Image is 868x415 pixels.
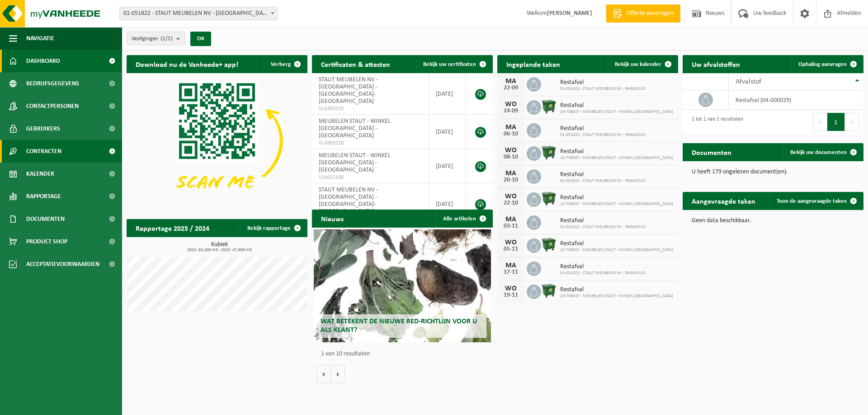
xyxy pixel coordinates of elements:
strong: [PERSON_NAME] [547,10,592,17]
div: 22-09 [502,85,520,91]
span: 10-738047 - MEUBELEN STAUT - WINKEL [GEOGRAPHIC_DATA] [560,155,673,161]
span: Toon de aangevraagde taken [777,198,847,204]
span: STAUT MEUBELEN NV - [GEOGRAPHIC_DATA] - [GEOGRAPHIC_DATA]-[GEOGRAPHIC_DATA] [319,76,378,105]
p: 1 van 10 resultaten [321,351,488,357]
span: 01-051822 - STAUT MEUBELEN NV - PARADISIO [560,86,646,92]
div: WO [502,193,520,200]
h2: Certificaten & attesten [312,55,399,73]
img: WB-1100-HPE-GN-01 [541,191,557,206]
div: 06-10 [502,131,520,137]
h2: Documenten [683,143,741,161]
button: OK [190,32,211,46]
a: Alle artikelen [436,210,492,228]
a: Toon de aangevraagde taken [769,192,863,210]
span: STAUT MEUBELEN NV - [GEOGRAPHIC_DATA] - [GEOGRAPHIC_DATA]-[GEOGRAPHIC_DATA] [319,187,378,215]
div: 20-10 [502,177,520,183]
span: MEUBELEN STAUT - WINKEL [GEOGRAPHIC_DATA] - [GEOGRAPHIC_DATA] [319,118,391,139]
span: VLA615108 [319,174,422,181]
div: MA [502,170,520,177]
span: Restafval [560,102,673,109]
h2: Download nu de Vanheede+ app! [127,55,247,73]
span: Dashboard [26,50,60,72]
button: 1 [827,113,845,131]
span: 10-738047 - MEUBELEN STAUT - WINKEL [GEOGRAPHIC_DATA] [560,109,673,115]
div: 19-11 [502,292,520,298]
div: 05-11 [502,246,520,252]
span: 01-051822 - STAUT MEUBELEN NV - PARADISIO - NIEUWKERKEN-WAAS [119,7,278,20]
span: Gebruikers [26,117,60,140]
span: Restafval [560,79,646,86]
td: [DATE] [429,73,466,115]
h2: Rapportage 2025 / 2024 [127,219,218,237]
span: VLA903220 [319,140,422,147]
button: Volgende [331,365,345,383]
span: Acceptatievoorwaarden [26,253,99,275]
span: 10-738047 - MEUBELEN STAUT - WINKEL [GEOGRAPHIC_DATA] [560,294,673,299]
td: restafval (04-000029) [729,90,863,110]
span: Restafval [560,217,646,224]
span: Restafval [560,171,646,178]
span: 01-051822 - STAUT MEUBELEN NV - PARADISIO [560,270,646,276]
div: 08-10 [502,154,520,160]
a: Bekijk rapportage [240,219,307,237]
span: Kalender [26,163,54,185]
span: Bekijk uw kalender [615,61,661,67]
td: [DATE] [429,149,466,183]
span: Ophaling aanvragen [798,61,847,67]
div: MA [502,216,520,223]
span: 01-051822 - STAUT MEUBELEN NV - PARADISIO - NIEUWKERKEN-WAAS [120,7,277,20]
a: Bekijk uw certificaten [416,55,492,73]
span: 10-738047 - MEUBELEN STAUT - WINKEL [GEOGRAPHIC_DATA] [560,201,673,207]
span: VLA903219 [319,105,422,112]
span: Product Shop [26,230,67,253]
span: Restafval [560,286,673,294]
span: Restafval [560,125,646,132]
span: 01-051822 - STAUT MEUBELEN NV - PARADISIO [560,132,646,138]
button: Next [845,113,859,131]
div: 24-09 [502,108,520,114]
h2: Uw afvalstoffen [683,55,749,73]
span: Afvalstof [736,78,761,85]
div: WO [502,239,520,246]
h3: Kubiek [131,242,307,252]
span: Contracten [26,140,61,163]
span: Restafval [560,263,646,270]
div: 1 tot 1 van 1 resultaten [687,112,743,132]
button: Vestigingen(2/2) [127,32,185,45]
span: 01-051822 - STAUT MEUBELEN NV - PARADISIO [560,224,646,230]
a: Ophaling aanvragen [791,55,863,73]
div: WO [502,285,520,292]
span: MEUBELEN STAUT - WINKEL [GEOGRAPHIC_DATA] - [GEOGRAPHIC_DATA] [319,152,391,173]
span: Restafval [560,194,673,201]
p: Geen data beschikbaar. [692,218,854,224]
div: MA [502,124,520,131]
span: Bekijk uw documenten [790,149,847,155]
span: Navigatie [26,27,54,50]
a: Bekijk uw kalender [608,55,677,73]
span: Wat betekent de nieuwe RED-richtlijn voor u als klant? [321,318,477,334]
span: Verberg [271,61,291,67]
img: WB-1100-HPE-GN-01 [541,145,557,160]
span: Documenten [26,208,65,230]
h2: Aangevraagde taken [683,192,764,210]
div: MA [502,262,520,269]
h2: Ingeplande taken [497,55,569,73]
div: MA [502,78,520,85]
div: WO [502,101,520,108]
button: Vorige [316,365,331,383]
span: Offerte aanvragen [624,9,676,18]
span: 10-738047 - MEUBELEN STAUT - WINKEL [GEOGRAPHIC_DATA] [560,247,673,253]
button: Previous [813,113,827,131]
a: Offerte aanvragen [606,5,680,23]
span: Restafval [560,240,673,247]
div: 17-11 [502,269,520,275]
span: 01-051822 - STAUT MEUBELEN NV - PARADISIO [560,178,646,184]
td: [DATE] [429,183,466,225]
img: WB-1100-HPE-GN-01 [541,237,557,252]
a: Wat betekent de nieuwe RED-richtlijn voor u als klant? [314,229,491,342]
div: 03-11 [502,223,520,229]
td: [DATE] [429,115,466,149]
span: Contactpersonen [26,95,79,117]
button: Verberg [264,55,307,73]
span: Bedrijfsgegevens [26,72,79,95]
